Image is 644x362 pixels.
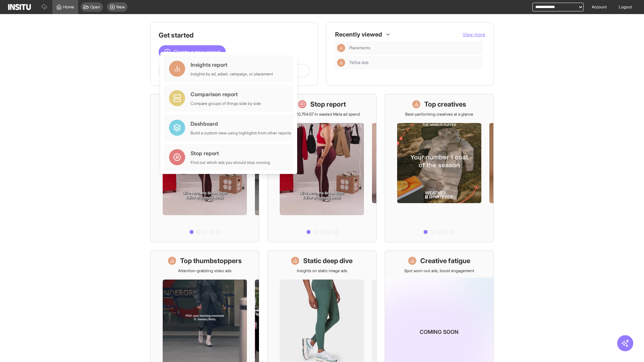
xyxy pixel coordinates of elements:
[424,100,466,109] h1: Top creatives
[191,61,273,69] div: Insights report
[116,4,125,10] span: New
[385,94,494,242] a: Top creativesBest-performing creatives at a glance
[191,160,270,165] div: Find out which ads you should stop running
[349,60,480,65] span: TikTok Ads
[191,101,261,106] div: Compare groups of things side by side
[267,94,376,242] a: Stop reportSave £20,754.67 in wasted Meta ad spend
[463,32,485,37] span: View more
[191,120,291,128] div: Dashboard
[349,45,480,51] span: Placements
[303,256,353,265] h1: Static deep dive
[191,149,270,157] div: Stop report
[180,256,242,265] h1: Top thumbstoppers
[150,94,259,242] a: What's live nowSee all active ads instantly
[191,130,291,136] div: Build a custom view using highlights from other reports
[178,268,231,274] p: Attention-grabbing video ads
[297,268,347,274] p: Insights on static image ads
[337,44,345,52] div: Insights
[310,100,346,109] h1: Stop report
[90,4,100,10] span: Open
[173,48,220,56] span: Create a new report
[159,31,310,40] h1: Get started
[349,45,370,51] span: Placements
[463,31,485,38] button: View more
[191,90,261,98] div: Comparison report
[337,59,345,67] div: Insights
[405,112,473,117] p: Best-performing creatives at a glance
[191,71,273,77] div: Insights by ad, adset, campaign, or placement
[284,112,360,117] p: Save £20,754.67 in wasted Meta ad spend
[349,60,369,65] span: TikTok Ads
[159,45,226,59] button: Create a new report
[63,4,74,10] span: Home
[8,4,31,10] img: Logo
